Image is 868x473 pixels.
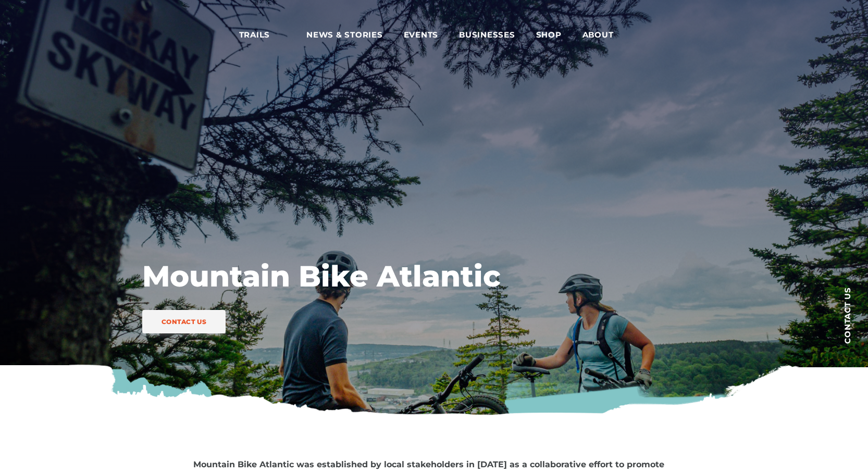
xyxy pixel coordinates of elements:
[158,318,210,326] span: Contact Us
[306,30,383,40] span: News & Stories
[582,30,629,40] span: About
[404,30,439,40] span: Events
[536,30,562,40] span: Shop
[142,258,528,294] h1: Mountain Bike Atlantic
[239,30,286,40] span: Trails
[459,30,515,40] span: Businesses
[844,287,851,344] span: Contact us
[142,310,226,333] a: Contact Us
[826,271,868,359] a: Contact us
